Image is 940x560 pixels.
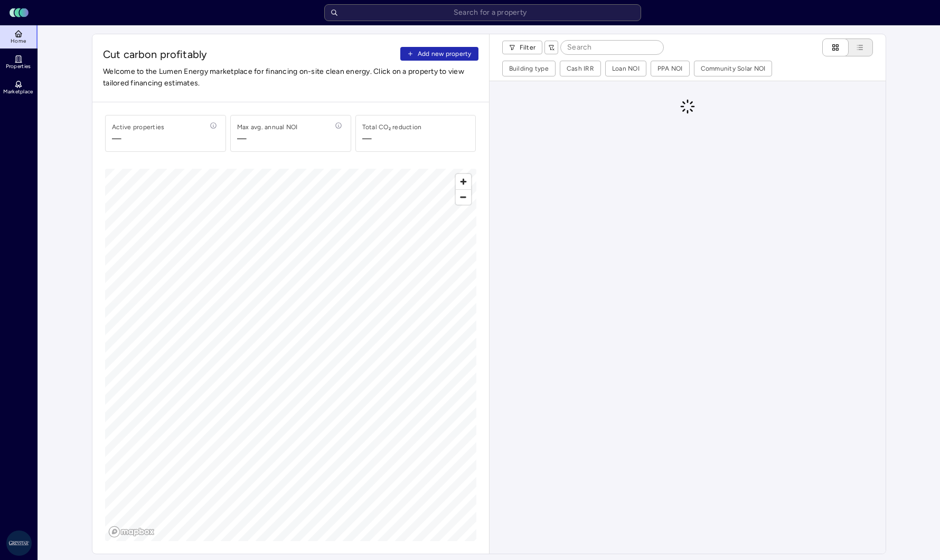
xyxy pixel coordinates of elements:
[362,132,372,145] div: —
[822,38,849,56] button: Cards view
[6,530,32,556] img: Greystar AS
[112,122,164,132] div: Active properties
[324,4,641,21] input: Search for a property
[838,38,873,56] button: List view
[112,132,164,145] span: —
[560,61,600,76] button: Cash IRR
[651,61,689,76] button: PPA NOI
[561,41,663,54] input: Search
[456,190,471,205] span: Zoom out
[509,63,549,74] div: Building type
[400,47,478,61] button: Add new property
[520,42,536,53] span: Filter
[657,63,683,74] div: PPA NOI
[103,47,396,62] span: Cut carbon profitably
[701,63,766,74] div: Community Solar NOI
[456,189,471,205] button: Zoom out
[606,61,646,76] button: Loan NOI
[502,41,543,54] button: Filter
[237,122,298,132] div: Max avg. annual NOI
[567,63,594,74] div: Cash IRR
[105,169,476,541] canvas: Map
[418,49,472,59] span: Add new property
[694,61,772,76] button: Community Solar NOI
[612,63,640,74] div: Loan NOI
[503,61,555,76] button: Building type
[108,526,155,538] a: Mapbox logo
[362,122,422,132] div: Total CO₂ reduction
[237,132,298,145] span: —
[11,38,26,44] span: Home
[456,174,471,189] button: Zoom in
[6,63,31,70] span: Properties
[103,66,478,89] span: Welcome to the Lumen Energy marketplace for financing on-site clean energy. Click on a property t...
[3,89,33,95] span: Marketplace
